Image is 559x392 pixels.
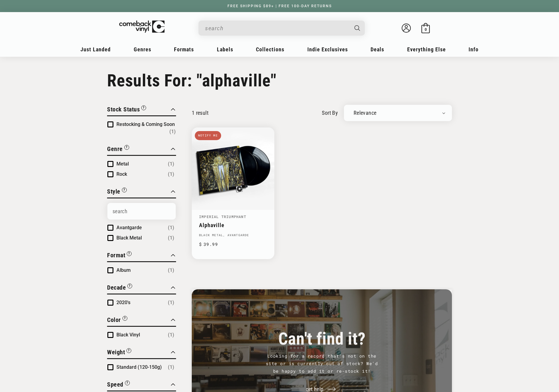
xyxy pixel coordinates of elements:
[107,316,121,323] span: Color
[107,187,127,198] button: Filter by Style
[80,46,111,53] span: Just Landed
[107,349,125,356] span: Weight
[205,22,348,34] input: search
[349,21,366,36] button: Search
[116,225,142,230] span: Avantgarde
[116,171,127,177] span: Rock
[469,46,479,53] span: Info
[168,171,174,178] span: Number of products: (1)
[107,283,132,294] button: Filter by Decade
[107,348,131,358] button: Filter by Weight
[107,145,123,153] span: Genre
[107,144,129,155] button: Filter by Genre
[107,105,146,115] button: Filter by Stock Status
[107,251,132,261] button: Filter by Format
[116,267,131,273] span: Album
[168,299,174,306] span: Number of products: (1)
[221,4,338,8] a: FREE SHIPPING $89+ | FREE 100-DAY RETURNS
[264,352,379,375] p: Looking for a record that's not on the site or is currently out of stock? We'd be happy to add it...
[371,46,384,53] span: Deals
[168,331,174,339] span: Number of products: (1)
[217,46,233,53] span: Labels
[169,128,176,135] span: Number of products: (1)
[425,27,427,32] span: 0
[134,46,151,53] span: Genres
[107,381,123,388] span: Speed
[199,222,267,228] a: Alphaville
[407,46,446,53] span: Everything Else
[107,71,452,91] h1: Results For: "alphaville"
[116,121,175,127] span: Restocking & Coming Soon
[207,332,437,346] h3: Can't find it?
[116,300,130,305] span: 2020's
[107,380,130,390] button: Filter by Speed
[107,284,126,291] span: Decade
[307,46,348,53] span: Indie Exclusives
[116,161,129,167] span: Metal
[168,224,174,231] span: Number of products: (1)
[116,364,162,370] span: Standard (120-150g)
[107,203,176,220] input: Search Options
[174,46,194,53] span: Formats
[168,234,174,242] span: Number of products: (1)
[116,332,140,338] span: Black Vinyl
[116,235,142,241] span: Black Metal
[199,214,246,219] a: Imperial Triumphant
[322,109,338,117] label: sort by
[192,110,208,116] p: 1 result
[168,364,174,371] span: Number of products: (1)
[168,160,174,168] span: Number of products: (1)
[107,252,125,259] span: Format
[107,188,120,195] span: Style
[107,315,127,326] button: Filter by Color
[107,106,140,113] span: Stock Status
[198,21,365,36] div: Search
[256,46,284,53] span: Collections
[168,267,174,274] span: Number of products: (1)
